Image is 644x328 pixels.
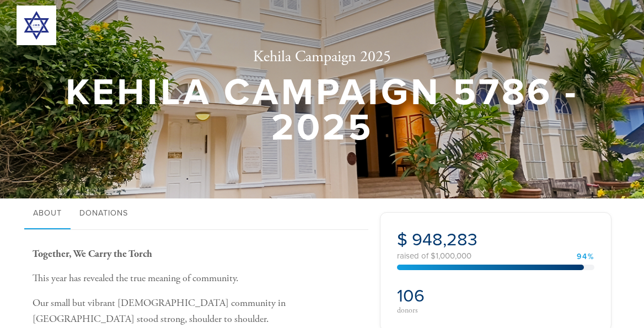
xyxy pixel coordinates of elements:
[412,229,477,250] span: 948,283
[71,198,137,229] a: Donations
[17,6,56,45] img: 300x300_JWB%20logo.png
[397,252,594,260] div: raised of $1,000,000
[63,48,581,67] h2: Kehila Campaign 2025
[33,295,363,327] p: Our small but vibrant [DEMOGRAPHIC_DATA] community in [GEOGRAPHIC_DATA] stood strong, shoulder to...
[397,229,407,250] span: $
[33,248,152,260] b: Together, We Carry the Torch
[397,286,492,307] h2: 106
[63,75,581,146] h1: Kehila Campaign 5786 - 2025
[577,253,594,261] div: 94%
[397,307,492,314] div: donors
[24,198,71,229] a: About
[33,271,363,287] p: This year has revealed the true meaning of community.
